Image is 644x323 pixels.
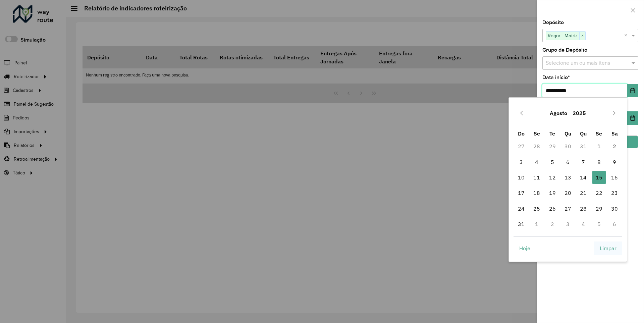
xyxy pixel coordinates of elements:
[529,185,544,201] td: 18
[594,241,622,255] button: Limpar
[515,186,528,200] span: 17
[576,201,591,216] td: 28
[577,155,590,169] span: 7
[576,185,591,201] td: 21
[519,244,530,252] span: Hoje
[607,139,622,154] td: 2
[576,154,591,170] td: 7
[591,139,607,154] td: 1
[530,171,543,184] span: 11
[508,97,627,262] div: Choose Date
[611,130,618,137] span: Sa
[596,130,602,137] span: Se
[560,185,576,201] td: 20
[544,154,560,170] td: 5
[570,105,589,121] button: Choose Year
[607,154,622,170] td: 9
[561,171,575,184] span: 13
[546,186,559,200] span: 19
[546,202,559,215] span: 26
[544,170,560,185] td: 12
[580,130,587,137] span: Qu
[591,201,607,216] td: 29
[514,216,529,232] td: 31
[576,170,591,185] td: 14
[627,84,638,97] button: Choose Date
[529,170,544,185] td: 11
[544,139,560,154] td: 29
[542,73,570,82] label: Data início
[607,185,622,201] td: 23
[561,202,575,215] span: 27
[514,185,529,201] td: 17
[515,202,528,215] span: 24
[529,201,544,216] td: 25
[576,139,591,154] td: 31
[547,105,570,121] button: Choose Month
[515,171,528,184] span: 10
[560,154,576,170] td: 6
[608,140,621,153] span: 2
[579,32,585,40] span: ×
[546,155,559,169] span: 5
[514,154,529,170] td: 3
[607,216,622,232] td: 6
[561,186,575,200] span: 20
[514,170,529,185] td: 10
[600,244,616,252] span: Limpar
[542,18,564,26] label: Depósito
[577,202,590,215] span: 28
[608,155,621,169] span: 9
[560,216,576,232] td: 3
[577,186,590,200] span: 21
[542,46,587,54] label: Grupo de Depósito
[515,155,528,169] span: 3
[530,202,543,215] span: 25
[514,201,529,216] td: 24
[577,171,590,184] span: 14
[516,108,527,118] button: Previous Month
[549,130,555,137] span: Te
[544,216,560,232] td: 2
[607,170,622,185] td: 16
[592,155,606,169] span: 8
[529,154,544,170] td: 4
[561,155,575,169] span: 6
[592,171,606,184] span: 15
[546,171,559,184] span: 12
[591,170,607,185] td: 15
[530,186,543,200] span: 18
[592,202,606,215] span: 29
[544,201,560,216] td: 26
[514,139,529,154] td: 27
[608,202,621,215] span: 30
[534,130,540,137] span: Se
[560,170,576,185] td: 13
[592,186,606,200] span: 22
[518,130,525,137] span: Do
[591,216,607,232] td: 5
[591,185,607,201] td: 22
[544,185,560,201] td: 19
[514,241,536,255] button: Hoje
[591,154,607,170] td: 8
[627,111,638,125] button: Choose Date
[608,186,621,200] span: 23
[608,171,621,184] span: 16
[565,130,571,137] span: Qu
[560,201,576,216] td: 27
[515,217,528,231] span: 31
[529,216,544,232] td: 1
[576,216,591,232] td: 4
[529,139,544,154] td: 28
[530,155,543,169] span: 4
[546,32,579,40] span: Regra - Matriz
[592,140,606,153] span: 1
[624,32,630,40] span: Clear all
[609,108,620,118] button: Next Month
[607,201,622,216] td: 30
[560,139,576,154] td: 30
